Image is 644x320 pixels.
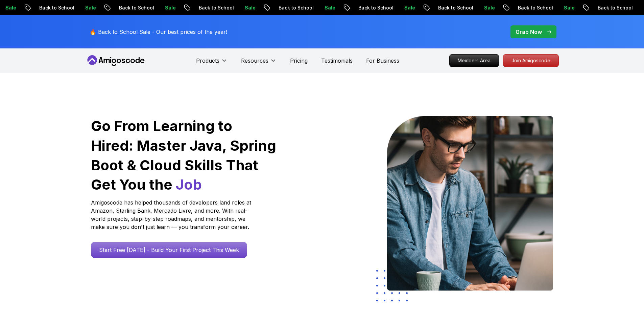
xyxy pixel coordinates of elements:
p: Back to School [592,4,638,11]
p: Back to School [352,4,398,11]
a: Testimonials [321,57,353,65]
p: Sale [159,4,181,11]
p: Amigoscode has helped thousands of developers land roles at Amazon, Starling Bank, Mercado Livre,... [91,198,253,231]
h1: Go From Learning to Hired: Master Java, Spring Boot & Cloud Skills That Get You the [91,116,277,194]
p: 🔥 Back to School Sale - Our best prices of the year! [90,28,227,36]
button: Resources [241,57,277,70]
p: Back to School [193,4,239,11]
p: Sale [239,4,260,11]
a: Members Area [449,54,499,67]
a: Pricing [290,57,308,65]
p: Back to School [512,4,558,11]
p: Sale [398,4,420,11]
a: For Business [366,57,399,65]
a: Join Amigoscode [503,54,559,67]
p: Sale [79,4,101,11]
img: hero [387,116,553,291]
p: Back to School [272,4,318,11]
p: Grab Now [516,28,542,36]
p: Resources [241,57,268,65]
span: Job [176,176,202,193]
a: Start Free [DATE] - Build Your First Project This Week [91,242,247,258]
p: Back to School [113,4,159,11]
p: Back to School [33,4,79,11]
button: Products [196,57,228,70]
p: Sale [318,4,340,11]
p: Sale [478,4,500,11]
p: Sale [558,4,579,11]
p: Products [196,57,219,65]
p: Back to School [432,4,478,11]
p: Members Area [450,55,499,67]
